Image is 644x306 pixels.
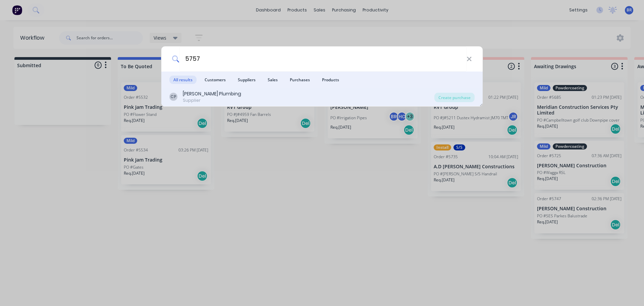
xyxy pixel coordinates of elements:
[183,90,241,97] div: [PERSON_NAME] Plumbing
[169,93,177,101] div: CP
[264,76,282,84] span: Sales
[434,93,475,102] div: Create purchase
[169,76,197,84] span: All results
[201,76,230,84] span: Customers
[234,76,260,84] span: Suppliers
[286,76,314,84] span: Purchases
[179,46,467,72] input: Start typing a customer or supplier name to create a new order...
[183,97,241,103] div: Supplier
[318,76,343,84] span: Products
